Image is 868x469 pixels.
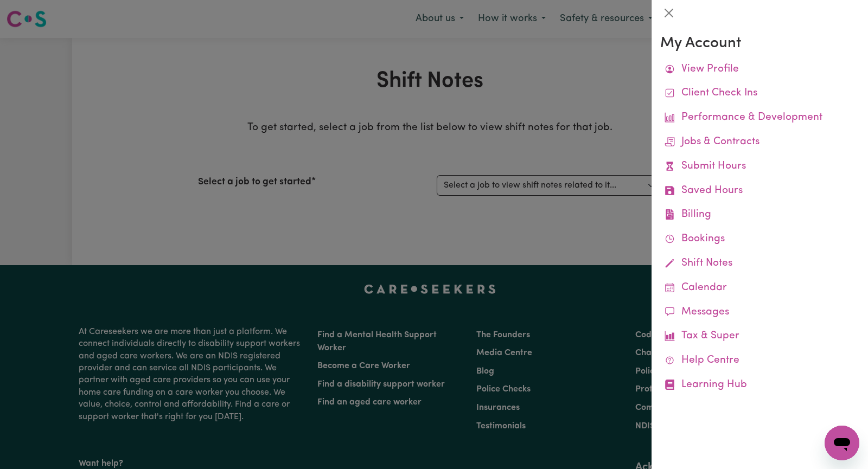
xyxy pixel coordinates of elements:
[825,426,859,460] iframe: Button to launch messaging window
[660,4,678,22] button: Close
[660,203,859,227] a: Billing
[660,35,859,53] h3: My Account
[660,373,859,397] a: Learning Hub
[660,130,859,155] a: Jobs & Contracts
[660,155,859,179] a: Submit Hours
[660,349,859,373] a: Help Centre
[660,81,859,106] a: Client Check Ins
[660,57,859,82] a: View Profile
[660,276,859,300] a: Calendar
[660,227,859,252] a: Bookings
[660,324,859,349] a: Tax & Super
[660,106,859,130] a: Performance & Development
[660,179,859,203] a: Saved Hours
[660,252,859,276] a: Shift Notes
[660,300,859,325] a: Messages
